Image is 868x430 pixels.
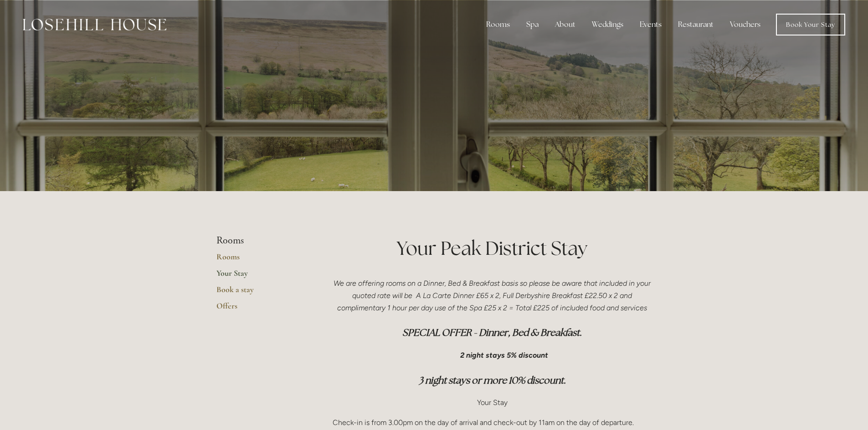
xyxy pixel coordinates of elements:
[585,15,631,34] div: Weddings
[671,15,721,34] div: Restaurant
[419,374,566,386] em: 3 night stays or more 10% discount.
[632,15,669,34] div: Events
[723,15,768,34] a: Vouchers
[216,301,303,317] a: Offers
[333,416,652,429] p: Check-in is from 3.00pm on the day of arrival and check-out by 11am on the day of departure.
[216,284,303,301] a: Book a stay
[460,351,548,359] em: 2 night stays 5% discount
[334,279,652,312] em: We are offering rooms on a Dinner, Bed & Breakfast basis so please be aware that included in your...
[216,235,303,247] li: Rooms
[216,268,303,284] a: Your Stay
[519,15,546,34] div: Spa
[216,252,303,268] a: Rooms
[776,14,845,35] a: Book Your Stay
[333,396,652,409] p: Your Stay
[548,15,583,34] div: About
[479,15,517,34] div: Rooms
[333,235,652,262] h1: Your Peak District Stay
[402,326,582,339] em: SPECIAL OFFER - Dinner, Bed & Breakfast.
[23,19,166,30] img: Losehill House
